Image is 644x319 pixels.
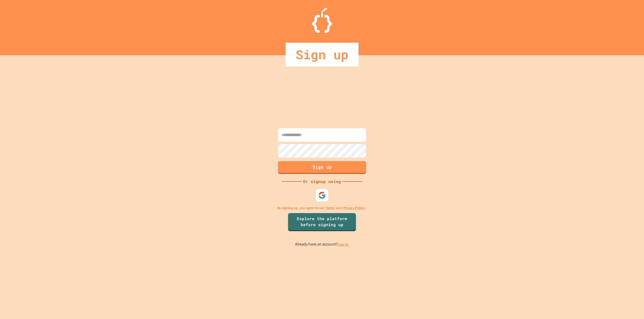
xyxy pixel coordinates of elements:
[286,43,358,67] div: Sign up
[288,213,356,231] a: Explore the platform before signing up
[312,8,332,33] img: Logo.svg
[295,241,349,247] p: Already have an account?
[278,161,366,174] button: Sign up
[338,242,349,247] a: Log in.
[343,205,365,211] a: Privacy Policy
[326,205,335,211] a: Terms
[302,178,342,184] div: Or signup using
[277,205,367,211] p: By signing up, you agree to our and .
[318,192,326,199] img: google-icon.svg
